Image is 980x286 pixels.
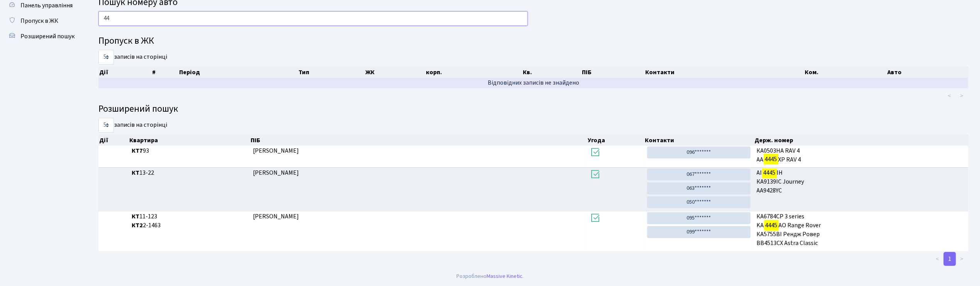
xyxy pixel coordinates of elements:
[757,146,965,164] span: КА0503НА RAV 4 АА ХР RAV 4
[253,212,299,221] span: [PERSON_NAME]
[132,146,247,155] span: 93
[757,212,965,247] span: КА6784СР 3 series KA AO Range Rover КА5755ВІ Рендж Ровер ВВ4513СХ Astra Classic
[456,272,524,281] div: Розроблено .
[762,167,777,178] mark: 4445
[587,135,644,146] th: Угода
[4,29,81,44] a: Розширений пошук
[98,118,114,133] select: записів на сторінці
[98,104,968,115] h4: Розширений пошук
[98,78,968,88] td: Відповідних записів не знайдено
[804,67,887,78] th: Ком.
[20,32,75,41] span: Розширений пошук
[764,220,779,231] mark: 4445
[522,67,581,78] th: Кв.
[132,221,143,230] b: КТ2
[4,13,81,29] a: Пропуск в ЖК
[250,135,587,146] th: ПІБ
[132,169,247,177] span: 13-22
[298,67,365,78] th: Тип
[132,212,139,221] b: КТ
[98,50,167,65] label: записів на сторінці
[151,67,178,78] th: #
[365,67,425,78] th: ЖК
[487,272,522,280] a: Massive Kinetic
[98,135,129,146] th: Дії
[754,135,969,146] th: Держ. номер
[132,146,143,155] b: КТ7
[98,36,968,47] h4: Пропуск в ЖК
[98,118,167,133] label: записів на сторінці
[132,169,139,177] b: КТ
[944,252,956,266] a: 1
[425,67,522,78] th: корп.
[98,11,528,26] input: Пошук
[178,67,298,78] th: Період
[253,169,299,177] span: [PERSON_NAME]
[644,67,804,78] th: Контакти
[129,135,250,146] th: Квартира
[253,146,299,155] span: [PERSON_NAME]
[757,169,965,195] span: АІ ІН КА9139ІС Journey AA9428YC
[98,67,151,78] th: Дії
[20,17,58,25] span: Пропуск в ЖК
[20,1,73,10] span: Панель управління
[581,67,644,78] th: ПІБ
[764,154,778,165] mark: 4445
[887,67,968,78] th: Авто
[98,50,114,65] select: записів на сторінці
[644,135,754,146] th: Контакти
[132,212,247,230] span: 11-123 2-1463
